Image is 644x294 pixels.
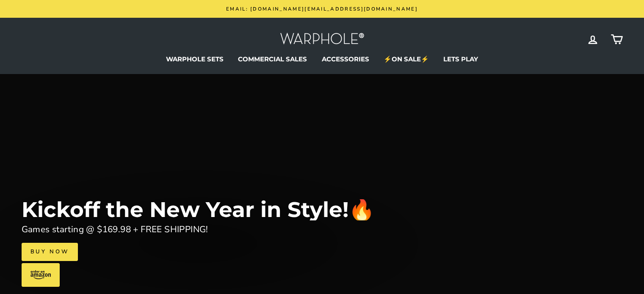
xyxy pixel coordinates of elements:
[22,199,375,220] div: Kickoff the New Year in Style!🔥
[22,53,623,66] ul: Primary
[22,243,78,261] a: Buy Now
[22,223,208,236] div: Games starting @ $169.98 + FREE SHIPPING!
[437,53,484,66] a: LETS PLAY
[232,53,313,66] a: COMMERCIAL SALES
[24,4,621,14] a: Email: [DOMAIN_NAME][EMAIL_ADDRESS][DOMAIN_NAME]
[226,5,418,12] span: Email: [DOMAIN_NAME][EMAIL_ADDRESS][DOMAIN_NAME]
[280,30,365,49] img: Warphole
[315,53,376,66] a: ACCESSORIES
[30,270,51,280] img: amazon-logo.svg
[377,53,435,66] a: ⚡ON SALE⚡
[160,53,230,66] a: WARPHOLE SETS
